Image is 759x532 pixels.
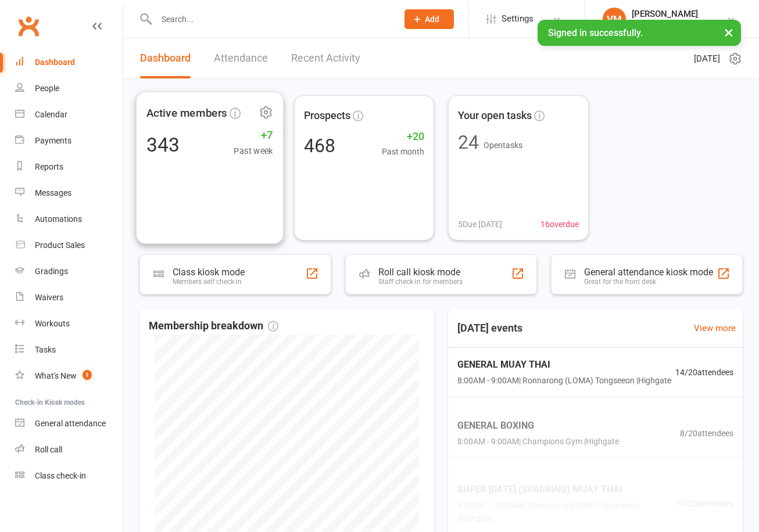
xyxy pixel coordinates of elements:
[35,110,67,119] div: Calendar
[35,57,75,67] div: Dashboard
[15,128,123,154] a: Payments
[502,6,534,32] span: Settings
[35,471,86,480] div: Class check-in
[718,20,739,45] button: ×
[15,463,123,489] a: Class kiosk mode
[15,411,123,437] a: General attendance kiosk mode
[35,267,68,276] div: Gradings
[458,218,502,231] span: 5 Due [DATE]
[153,11,389,27] input: Search...
[457,357,671,372] span: GENERAL MUAY THAI
[173,267,245,278] div: Class kiosk mode
[15,49,123,76] a: Dashboard
[304,136,335,155] div: 468
[35,319,70,328] div: Workouts
[214,38,268,78] a: Attendance
[35,162,63,171] div: Reports
[15,285,123,311] a: Waivers
[140,38,191,78] a: Dashboard
[680,426,733,439] span: 8 / 20 attendees
[35,136,71,145] div: Payments
[15,337,123,363] a: Tasks
[35,84,59,93] div: People
[304,107,350,124] span: Prospects
[14,12,43,41] a: Clubworx
[35,188,71,197] div: Messages
[35,419,106,428] div: General attendance
[632,19,726,30] div: Champions Gym Highgate
[584,278,713,286] div: Great for the front desk
[382,145,424,158] span: Past month
[83,370,92,380] span: 1
[457,482,675,497] span: SUPER [DATE] (SPARRING) MUAY THAI
[234,127,273,144] span: +7
[234,144,273,158] span: Past week
[378,278,463,286] div: Staff check-in for members
[15,102,123,128] a: Calendar
[584,267,713,278] div: General attendance kiosk mode
[291,38,360,78] a: Recent Activity
[35,293,63,302] div: Waivers
[540,218,579,231] span: 16 overdue
[15,258,123,285] a: Gradings
[15,76,123,102] a: People
[15,206,123,232] a: Automations
[173,278,245,286] div: Members self check-in
[15,180,123,206] a: Messages
[15,437,123,463] a: Roll call
[15,154,123,180] a: Reports
[146,135,180,154] div: 343
[548,27,643,38] span: Signed in successfully.
[457,418,619,433] span: GENERAL BOXING
[149,318,278,335] span: Membership breakdown
[448,318,532,339] h3: [DATE] events
[404,9,454,29] button: Add
[632,9,726,19] div: [PERSON_NAME]
[458,133,479,152] div: 24
[675,366,733,379] span: 14 / 20 attendees
[458,107,532,124] span: Your open tasks
[35,345,56,354] div: Tasks
[457,499,675,525] span: 9:00AM - 10:30AM | Ronnarong (LOMA) Tongseeon | Highgate
[694,321,736,335] a: View more
[15,363,123,389] a: What's New1
[484,141,522,150] span: Open tasks
[425,15,439,24] span: Add
[457,375,671,387] span: 8:00AM - 9:00AM | Ronnarong (LOMA) Tongseeon | Highgate
[694,52,720,66] span: [DATE]
[35,371,77,380] div: What's New
[457,435,619,448] span: 8:00AM - 9:00AM | Champions Gym | Highgate
[146,104,227,121] span: Active members
[378,267,463,278] div: Roll call kiosk mode
[15,311,123,337] a: Workouts
[35,445,62,454] div: Roll call
[35,240,85,250] div: Product Sales
[35,214,82,224] div: Automations
[675,497,733,510] span: 10 / 20 attendees
[15,232,123,258] a: Product Sales
[382,128,424,145] span: +20
[603,8,626,31] div: VM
